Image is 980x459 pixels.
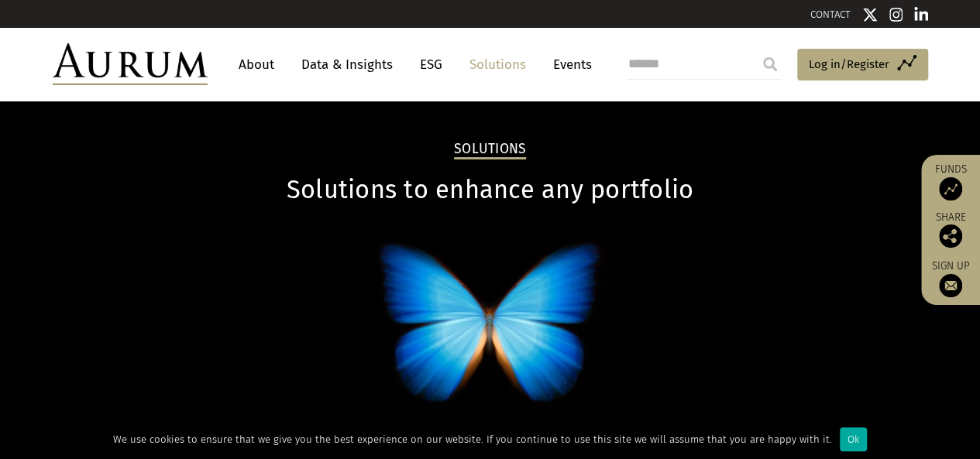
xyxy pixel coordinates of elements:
input: Submit [755,49,786,80]
h2: Solutions [454,141,526,159]
h1: Solutions to enhance any portfolio [53,175,928,205]
a: Events [545,50,592,79]
a: CONTACT [810,9,851,20]
a: Data & Insights [294,50,401,79]
div: Ok [840,427,867,451]
a: Log in/Register [797,49,928,81]
img: Aurum [53,43,208,85]
img: Instagram icon [889,7,903,22]
div: Share [929,212,972,248]
img: Linkedin icon [914,7,928,22]
span: Log in/Register [809,55,889,74]
a: ESG [412,50,450,79]
a: Funds [929,163,972,200]
a: Solutions [462,50,534,79]
img: Twitter icon [862,7,878,22]
img: Share this post [939,224,962,248]
a: About [231,50,282,79]
img: Sign up to our newsletter [939,274,962,297]
a: Sign up [929,259,972,297]
img: Access Funds [939,177,962,200]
